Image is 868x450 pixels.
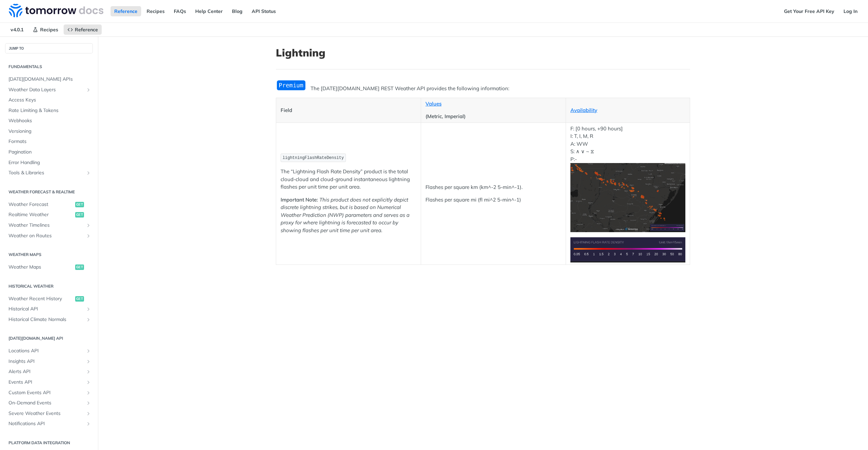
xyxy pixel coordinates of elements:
h2: [DATE][DOMAIN_NAME] API [5,335,93,341]
span: Weather Timelines [9,222,84,229]
a: FAQs [170,6,190,16]
span: Webhooks [9,117,91,124]
span: Historical Climate Normals [9,316,84,323]
a: Alerts APIShow subpages for Alerts API [5,367,93,377]
a: Formats [5,136,93,147]
span: Realtime Weather [9,211,73,218]
a: Insights APIShow subpages for Insights API [5,356,93,367]
a: Log In [840,6,861,16]
a: [DATE][DOMAIN_NAME] APIs [5,74,93,84]
button: Show subpages for Severe Weather Events [86,411,91,416]
span: On-Demand Events [9,400,84,406]
span: Tools & Libraries [9,170,84,176]
button: Show subpages for Tools & Libraries [86,170,91,176]
span: get [75,264,84,270]
a: Reference [64,25,102,35]
span: [DATE][DOMAIN_NAME] APIs [9,76,91,83]
em: This product does not explicitly depict discrete lightning strikes, but is based on Numerical Wea... [281,196,410,234]
span: Versioning [9,128,91,135]
a: On-Demand EventsShow subpages for On-Demand Events [5,398,93,408]
a: Recipes [143,6,168,16]
a: Error Handling [5,158,93,168]
span: Insights API [9,358,84,365]
span: Expand image [570,194,685,200]
a: Weather Forecastget [5,199,93,210]
a: Access Keys [5,95,93,105]
span: Severe Weather Events [9,410,84,417]
h2: Weather Forecast & realtime [5,189,93,195]
span: Historical API [9,306,84,312]
a: Tools & LibrariesShow subpages for Tools & Libraries [5,168,93,178]
a: Custom Events APIShow subpages for Custom Events API [5,388,93,398]
button: Show subpages for On-Demand Events [86,400,91,406]
a: Weather Recent Historyget [5,294,93,304]
h2: Fundamentals [5,64,93,70]
span: Error Handling [9,159,91,166]
h1: Lightning [276,47,690,59]
span: Weather Maps [9,264,73,271]
span: Recipes [40,27,58,33]
span: get [75,202,84,207]
a: Weather on RoutesShow subpages for Weather on Routes [5,231,93,241]
a: Blog [228,6,246,16]
a: Weather Mapsget [5,262,93,272]
button: Show subpages for Alerts API [86,369,91,374]
a: Realtime Weatherget [5,210,93,220]
button: Show subpages for Events API [86,380,91,385]
a: Versioning [5,126,93,136]
span: Weather Data Layers [9,86,84,93]
a: Weather Data LayersShow subpages for Weather Data Layers [5,85,93,95]
button: Show subpages for Historical API [86,306,91,312]
img: Lightning Flash Rate Density Legend [570,237,685,262]
code: lightningFlashRateDensity [281,154,346,162]
img: Lightning Flash Rate Density Heatmap [570,163,685,232]
span: Weather Forecast [9,201,73,208]
a: Pagination [5,147,93,157]
span: Weather Recent History [9,295,73,302]
span: Events API [9,379,84,386]
span: Expand image [570,246,685,253]
p: The [DATE][DOMAIN_NAME] REST Weather API provides the following information: [276,85,690,93]
p: The “Lightning Flash Rate Density” product is the total cloud-cloud and cloud-ground instantaneou... [281,168,416,191]
span: Reference [75,27,98,33]
a: Reference [111,6,141,16]
img: Tomorrow.io Weather API Docs [9,4,103,17]
a: Historical APIShow subpages for Historical API [5,304,93,314]
a: Webhooks [5,116,93,126]
p: Flashes per square mi (fl mi^2 5-min^-1) [425,196,561,204]
button: Show subpages for Weather Timelines [86,223,91,228]
a: Notifications APIShow subpages for Notifications API [5,419,93,429]
span: get [75,212,84,218]
h2: Weather Maps [5,252,93,258]
span: v4.0.1 [7,25,27,35]
p: Flashes per square km (km^-2 5-min^-1). [425,183,561,191]
a: Weather TimelinesShow subpages for Weather Timelines [5,220,93,230]
a: Rate Limiting & Tokens [5,106,93,116]
span: Weather on Routes [9,232,84,239]
span: Locations API [9,348,84,354]
span: Access Keys [9,97,91,103]
button: Show subpages for Historical Climate Normals [86,317,91,322]
p: (Metric, Imperial) [425,113,561,120]
h2: Platform DATA integration [5,440,93,446]
span: Rate Limiting & Tokens [9,107,91,114]
span: Formats [9,138,91,145]
span: get [75,296,84,302]
button: Show subpages for Weather on Routes [86,233,91,239]
span: Notifications API [9,420,84,427]
a: Help Center [191,6,227,16]
a: Values [425,100,441,107]
strong: Important Note: [281,196,318,203]
a: Locations APIShow subpages for Locations API [5,346,93,356]
span: Custom Events API [9,389,84,396]
p: F: [0 hours, +90 hours] I: T, I, M, R A: WW S: ∧ ∨ ~ ⧖ P:- [570,125,685,232]
button: Show subpages for Notifications API [86,421,91,427]
button: Show subpages for Weather Data Layers [86,87,91,93]
button: Show subpages for Insights API [86,359,91,364]
a: Get Your Free API Key [780,6,838,16]
button: Show subpages for Locations API [86,348,91,354]
a: Severe Weather EventsShow subpages for Severe Weather Events [5,408,93,419]
a: API Status [248,6,280,16]
span: Pagination [9,149,91,156]
a: Historical Climate NormalsShow subpages for Historical Climate Normals [5,315,93,325]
